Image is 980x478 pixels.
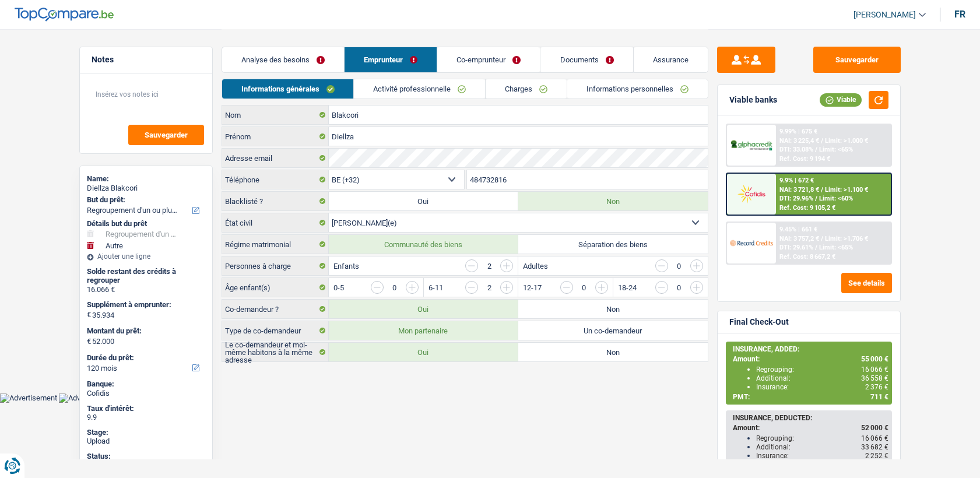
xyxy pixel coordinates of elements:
label: Blacklisté ? [222,192,329,210]
label: Régime matrimonial [222,235,329,254]
span: 2 252 € [865,452,888,460]
label: Montant du prêt: [87,326,203,336]
label: Non [518,343,708,361]
label: Le co-demandeur et moi-même habitons à la même adresse [222,343,329,361]
div: 16.066 € [87,285,205,294]
span: 16 066 € [861,434,888,442]
a: Documents [540,47,633,72]
label: Durée du prêt: [87,353,203,363]
div: Cofidis [87,389,205,398]
span: 711 € [870,393,888,401]
div: Amount: [733,424,888,432]
label: Adultes [523,262,548,270]
label: Un co-demandeur [518,321,708,340]
a: Assurance [634,47,708,72]
label: 0-5 [333,284,344,291]
div: Regrouping: [756,434,888,442]
span: / [815,244,817,251]
span: Limit: >1.100 € [825,186,868,194]
label: Type de co-demandeur [222,321,329,340]
span: NAI: 3 721,8 € [779,186,819,194]
span: [PERSON_NAME] [853,10,916,20]
label: Prénom [222,127,329,146]
span: Sauvegarder [145,131,188,139]
button: Sauvegarder [813,47,901,73]
div: INSURANCE, ADDED: [733,345,888,353]
div: 0 [389,284,400,291]
span: Limit: <65% [819,244,853,251]
div: Viable banks [729,95,777,105]
button: Sauvegarder [128,125,204,145]
span: 52 000 € [861,424,888,432]
div: Ref. Cost: 9 194 € [779,155,830,163]
div: 0 [674,262,684,270]
label: Non [518,300,708,318]
div: Taux d'intérêt: [87,404,205,413]
span: 2 376 € [865,383,888,391]
span: Limit: >1.000 € [825,137,868,145]
label: Supplément à emprunter: [87,300,203,310]
div: Solde restant des crédits à regrouper [87,267,205,285]
label: Âge enfant(s) [222,278,329,297]
div: Additional: [756,374,888,382]
div: Ref. Cost: 9 105,2 € [779,204,835,212]
span: / [821,186,823,194]
div: Status: [87,452,205,461]
label: État civil [222,213,329,232]
span: Limit: <60% [819,195,853,202]
a: Emprunteur [345,47,437,72]
a: Charges [486,79,567,99]
label: Mon partenaire [329,321,518,340]
div: Ref. Cost: 8 667,2 € [779,253,835,261]
div: Final Check-Out [729,317,789,327]
label: Oui [329,343,518,361]
div: 2 [484,262,494,270]
span: 55 000 € [861,355,888,363]
div: Regrouping: [756,365,888,374]
img: Record Credits [730,232,773,254]
span: € [87,310,91,319]
a: Analyse des besoins [222,47,344,72]
label: Séparation des biens [518,235,708,254]
span: NAI: 3 225,4 € [779,137,819,145]
div: Name: [87,174,205,184]
span: / [821,235,823,242]
label: Co-demandeur ? [222,300,329,318]
div: Additional: [756,443,888,451]
div: Viable [820,93,862,106]
span: Limit: <65% [819,146,853,153]
input: 401020304 [467,170,708,189]
span: / [821,137,823,145]
span: DTI: 29.61% [779,244,813,251]
div: fr [954,9,965,20]
div: Insurance: [756,383,888,391]
div: Insurance: [756,452,888,460]
div: INSURANCE, DEDUCTED: [733,414,888,422]
div: 9.45% | 661 € [779,226,817,233]
label: Communauté des biens [329,235,518,254]
div: 9.9 [87,413,205,422]
button: See details [841,273,892,293]
label: Personnes à charge [222,256,329,275]
span: 36 558 € [861,374,888,382]
img: TopCompare Logo [15,8,114,22]
span: DTI: 33.08% [779,146,813,153]
a: Informations personnelles [567,79,708,99]
label: Adresse email [222,149,329,167]
label: But du prêt: [87,195,203,205]
a: Co-emprunteur [437,47,540,72]
label: Nom [222,106,329,124]
span: 16 066 € [861,365,888,374]
label: Oui [329,192,518,210]
h5: Notes [92,55,201,65]
span: € [87,337,91,346]
label: Non [518,192,708,210]
span: Limit: >1.706 € [825,235,868,242]
img: AlphaCredit [730,139,773,152]
span: DTI: 29.96% [779,195,813,202]
label: Enfants [333,262,359,270]
span: 33 682 € [861,443,888,451]
div: Diellza Blakcori [87,184,205,193]
a: [PERSON_NAME] [844,5,926,24]
label: Oui [329,300,518,318]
